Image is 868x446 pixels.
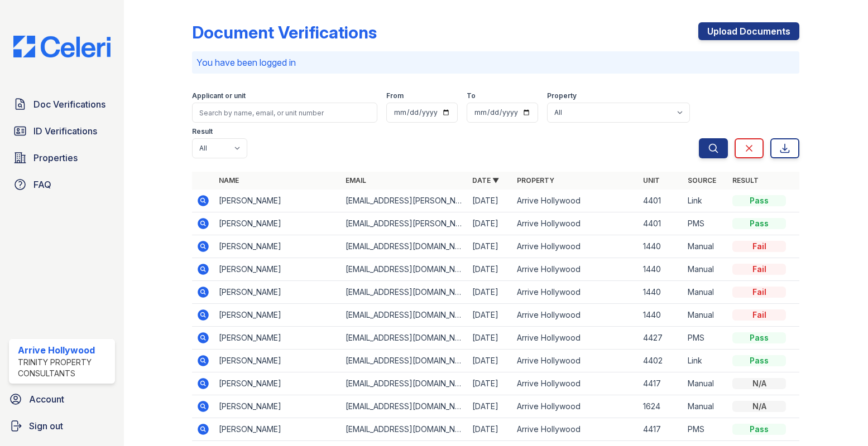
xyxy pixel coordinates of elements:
[33,178,51,191] span: FAQ
[341,418,468,441] td: [EMAIL_ADDRESS][DOMAIN_NAME]
[468,350,512,372] td: [DATE]
[192,22,377,42] div: Document Verifications
[639,235,683,258] td: 1440
[341,304,468,327] td: [EMAIL_ADDRESS][DOMAIN_NAME]
[732,287,786,298] div: Fail
[732,424,786,435] div: Pass
[639,281,683,304] td: 1440
[639,190,683,212] td: 4401
[468,304,512,327] td: [DATE]
[9,173,115,196] a: FAQ
[214,281,341,304] td: [PERSON_NAME]
[468,327,512,350] td: [DATE]
[639,350,683,372] td: 4402
[639,258,683,281] td: 1440
[468,235,512,258] td: [DATE]
[512,418,639,441] td: Arrive Hollywood
[341,212,468,235] td: [EMAIL_ADDRESS][PERSON_NAME][DOMAIN_NAME]
[512,258,639,281] td: Arrive Hollywood
[4,388,119,410] a: Account
[18,357,111,379] div: Trinity Property Consultants
[639,372,683,395] td: 4417
[214,258,341,281] td: [PERSON_NAME]
[341,327,468,350] td: [EMAIL_ADDRESS][DOMAIN_NAME]
[214,395,341,418] td: [PERSON_NAME]
[33,151,78,164] span: Properties
[732,176,759,185] a: Result
[683,212,728,235] td: PMS
[219,176,239,185] a: Name
[683,372,728,395] td: Manual
[467,91,476,100] label: To
[683,350,728,372] td: Link
[9,93,115,115] a: Doc Verifications
[192,103,377,123] input: Search by name, email, or unit number
[468,372,512,395] td: [DATE]
[512,327,639,350] td: Arrive Hollywood
[468,281,512,304] td: [DATE]
[214,372,341,395] td: [PERSON_NAME]
[468,212,512,235] td: [DATE]
[732,378,786,389] div: N/A
[214,235,341,258] td: [PERSON_NAME]
[468,190,512,212] td: [DATE]
[639,304,683,327] td: 1440
[732,355,786,366] div: Pass
[683,258,728,281] td: Manual
[732,195,786,206] div: Pass
[512,395,639,418] td: Arrive Hollywood
[643,176,660,185] a: Unit
[732,218,786,229] div: Pass
[214,304,341,327] td: [PERSON_NAME]
[732,241,786,252] div: Fail
[468,395,512,418] td: [DATE]
[214,327,341,350] td: [PERSON_NAME]
[341,372,468,395] td: [EMAIL_ADDRESS][DOMAIN_NAME]
[512,190,639,212] td: Arrive Hollywood
[33,124,97,138] span: ID Verifications
[732,332,786,343] div: Pass
[214,190,341,212] td: [PERSON_NAME]
[732,264,786,275] div: Fail
[341,281,468,304] td: [EMAIL_ADDRESS][DOMAIN_NAME]
[346,176,366,185] a: Email
[512,350,639,372] td: Arrive Hollywood
[683,281,728,304] td: Manual
[386,91,404,100] label: From
[512,212,639,235] td: Arrive Hollywood
[517,176,554,185] a: Property
[698,22,799,40] a: Upload Documents
[639,418,683,441] td: 4417
[472,176,499,185] a: Date ▼
[683,418,728,441] td: PMS
[683,190,728,212] td: Link
[688,176,716,185] a: Source
[547,91,577,100] label: Property
[683,327,728,350] td: PMS
[196,56,795,69] p: You have been logged in
[341,350,468,372] td: [EMAIL_ADDRESS][DOMAIN_NAME]
[4,415,119,437] button: Sign out
[639,395,683,418] td: 1624
[214,418,341,441] td: [PERSON_NAME]
[9,147,115,169] a: Properties
[512,304,639,327] td: Arrive Hollywood
[214,350,341,372] td: [PERSON_NAME]
[639,327,683,350] td: 4427
[512,281,639,304] td: Arrive Hollywood
[341,395,468,418] td: [EMAIL_ADDRESS][DOMAIN_NAME]
[683,304,728,327] td: Manual
[341,258,468,281] td: [EMAIL_ADDRESS][DOMAIN_NAME]
[9,120,115,142] a: ID Verifications
[29,392,64,406] span: Account
[468,258,512,281] td: [DATE]
[4,36,119,57] img: CE_Logo_Blue-a8612792a0a2168367f1c8372b55b34899dd931a85d93a1a3d3e32e68fde9ad4.png
[29,419,63,433] span: Sign out
[341,190,468,212] td: [EMAIL_ADDRESS][PERSON_NAME][DOMAIN_NAME]
[18,343,111,357] div: Arrive Hollywood
[468,418,512,441] td: [DATE]
[512,372,639,395] td: Arrive Hollywood
[512,235,639,258] td: Arrive Hollywood
[683,235,728,258] td: Manual
[732,401,786,412] div: N/A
